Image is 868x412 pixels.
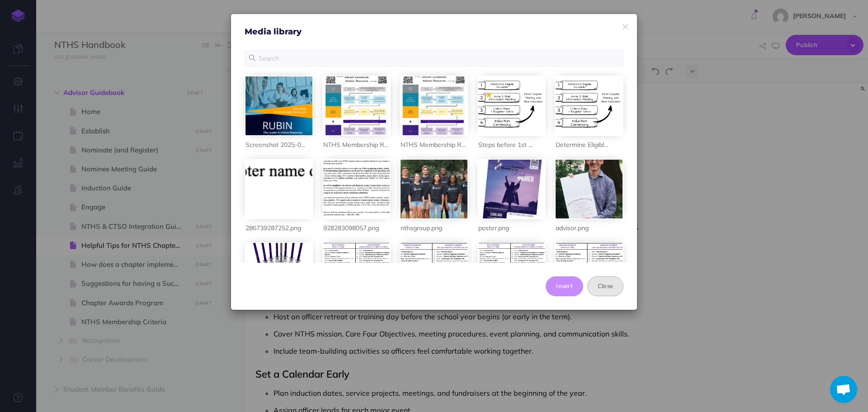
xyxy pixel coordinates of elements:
[546,276,583,296] button: Insert
[478,224,509,232] span: poster.png
[830,376,857,403] a: Open chat
[478,141,533,149] span: Steps before 1st ...
[587,276,623,296] button: Close
[401,224,442,232] span: nthsgroup.png
[323,141,388,149] span: NTHS Membership R...
[556,224,589,232] span: advisor.png
[323,224,379,232] span: 928283098057.png
[245,141,305,149] span: Screenshot 2025-0...
[245,28,623,37] h4: Media library
[556,141,608,149] span: Determine Eligibl...
[401,141,466,149] span: NTHS Membership R...
[245,224,301,232] span: 286739287252.png
[245,50,623,66] input: Search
